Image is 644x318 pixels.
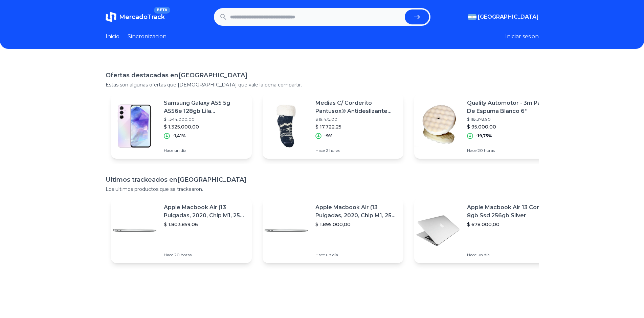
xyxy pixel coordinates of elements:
a: Inicio [106,33,119,41]
img: MercadoTrack [106,12,116,22]
p: Apple Macbook Air 13 Core I5 8gb Ssd 256gb Silver [467,203,550,220]
p: Quality Automotor - 3m Paño De Espuma Blanco 6'' [467,99,550,115]
img: Featured image [263,102,310,150]
img: Featured image [111,102,158,150]
p: -19,75% [476,133,492,139]
p: $ 17.722,25 [315,123,398,130]
p: Apple Macbook Air (13 Pulgadas, 2020, Chip M1, 256 Gb De Ssd, 8 Gb De Ram) - Plata [315,203,398,220]
p: Hace un día [467,252,550,258]
a: Featured imageApple Macbook Air (13 Pulgadas, 2020, Chip M1, 256 Gb De Ssd, 8 Gb De Ram) - Plata$... [111,198,252,263]
a: Featured imageMedias C/ Corderito Pantusox® Antideslizante Invierno Adulto$ 19.475,00$ 17.722,25-... [263,94,403,159]
p: Apple Macbook Air (13 Pulgadas, 2020, Chip M1, 256 Gb De Ssd, 8 Gb De Ram) - Plata [164,203,246,220]
p: Hace 20 horas [164,252,246,258]
p: -1,41% [173,133,186,139]
p: Hace 20 horas [467,148,550,153]
img: Featured image [111,207,158,254]
p: $ 1.325.000,00 [164,123,246,130]
p: $ 19.475,00 [315,117,398,122]
p: $ 678.000,00 [467,221,550,228]
p: $ 1.803.859,06 [164,221,246,228]
a: Sincronizacion [128,33,166,41]
p: $ 1.344.000,00 [164,117,246,122]
p: Hace 2 horas [315,148,398,153]
p: -9% [324,133,333,139]
p: $ 1.895.000,00 [315,221,398,228]
span: BETA [154,7,170,14]
span: MercadoTrack [119,13,165,21]
span: [GEOGRAPHIC_DATA] [478,13,539,21]
button: [GEOGRAPHIC_DATA] [468,13,539,21]
p: Hace un día [315,252,398,258]
p: $ 95.000,00 [467,123,550,130]
h1: Ultimos trackeados en [GEOGRAPHIC_DATA] [106,175,539,184]
a: Featured imageSamsung Galaxy A55 5g A556e 128gb Lila Desbloqueado Ews$ 1.344.000,00$ 1.325.000,00... [111,94,252,159]
img: Argentina [468,14,476,20]
img: Featured image [414,102,462,150]
a: Featured imageApple Macbook Air (13 Pulgadas, 2020, Chip M1, 256 Gb De Ssd, 8 Gb De Ram) - Plata$... [263,198,403,263]
p: Hace un día [164,148,246,153]
p: Estas son algunas ofertas que [DEMOGRAPHIC_DATA] que vale la pena compartir. [106,81,539,88]
p: $ 118.378,90 [467,117,550,122]
p: Los ultimos productos que se trackearon. [106,186,539,193]
button: Iniciar sesion [505,33,539,41]
a: Featured imageQuality Automotor - 3m Paño De Espuma Blanco 6''$ 118.378,90$ 95.000,00-19,75%Hace ... [414,94,555,159]
h1: Ofertas destacadas en [GEOGRAPHIC_DATA] [106,71,539,80]
img: Featured image [263,207,310,254]
p: Medias C/ Corderito Pantusox® Antideslizante Invierno Adulto [315,99,398,115]
p: Samsung Galaxy A55 5g A556e 128gb Lila Desbloqueado Ews [164,99,246,115]
a: Featured imageApple Macbook Air 13 Core I5 8gb Ssd 256gb Silver$ 678.000,00Hace un día [414,198,555,263]
a: MercadoTrackBETA [106,12,165,22]
img: Featured image [414,207,462,254]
